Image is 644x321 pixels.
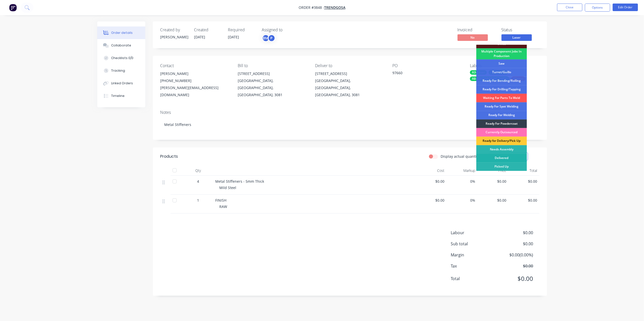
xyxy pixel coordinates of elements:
div: [GEOGRAPHIC_DATA], [GEOGRAPHIC_DATA], [GEOGRAPHIC_DATA], 3081 [238,77,307,98]
div: BM [262,34,270,42]
span: 4 [197,179,199,184]
div: [PERSON_NAME][PHONE_NUMBER][PERSON_NAME][EMAIL_ADDRESS][DOMAIN_NAME] [160,70,230,98]
button: Laser [502,34,532,42]
div: Picked Up [476,162,527,171]
img: Factory [9,4,17,11]
div: A3-Laser [470,70,487,75]
div: Created by [160,28,188,32]
span: 0% [448,179,475,184]
button: Order details [97,26,145,39]
button: Options [585,4,610,12]
span: Order #3848 - [299,5,324,10]
button: Checklists 0/0 [97,52,145,64]
span: [DATE] [194,35,205,39]
span: 0% [448,198,475,203]
span: $0.00 [496,241,533,247]
button: Close [557,4,582,11]
div: Currently Outsourced [476,128,527,137]
div: Linked Orders [111,81,133,86]
div: [STREET_ADDRESS] [315,70,384,77]
span: FINISH [216,198,227,203]
div: 97660 [393,70,456,77]
div: Needs Assembly [476,145,527,154]
div: Deliver to [315,63,384,68]
div: Markup [446,166,478,176]
div: Contact [160,63,230,68]
div: Saw [476,59,527,68]
div: [STREET_ADDRESS][GEOGRAPHIC_DATA], [GEOGRAPHIC_DATA], [GEOGRAPHIC_DATA], 3081 [238,70,307,98]
span: Mild Steel [220,185,236,190]
span: Labour [451,230,496,236]
div: [STREET_ADDRESS][GEOGRAPHIC_DATA], [GEOGRAPHIC_DATA], [GEOGRAPHIC_DATA], 3081 [315,70,384,98]
button: Linked Orders [97,77,145,90]
div: Bill to [238,63,307,68]
span: 1 [197,198,199,203]
button: Edit Order [613,4,638,11]
span: $0.00 [510,198,537,203]
span: $0.00 [480,179,507,184]
span: $0.00 [496,274,533,283]
div: Notes [160,110,539,115]
div: PO [393,63,462,68]
button: Timeline [97,90,145,102]
div: Checklists 0/0 [111,56,133,60]
span: $0.00 [496,263,533,269]
div: Required [228,28,256,32]
a: Trendgosa [324,5,345,10]
span: Total [451,276,496,282]
div: Ready for Delivery/Pick Up [476,137,527,145]
div: Tracking [111,68,125,73]
div: [GEOGRAPHIC_DATA], [GEOGRAPHIC_DATA], [GEOGRAPHIC_DATA], 3081 [315,77,384,98]
span: Laser [502,34,532,41]
div: Delivered [476,154,527,162]
div: [PERSON_NAME][EMAIL_ADDRESS][DOMAIN_NAME] [160,84,230,98]
div: Metal Stiffeners [160,117,539,132]
div: Ready For Powdercoat [476,119,527,128]
span: Tax [451,263,496,269]
div: [STREET_ADDRESS] [238,70,307,77]
div: A8-[GEOGRAPHIC_DATA] [470,76,509,81]
span: $0.00 [496,230,533,236]
span: Margin [451,252,496,258]
span: $0.00 [510,179,537,184]
span: RAW [220,204,227,209]
span: No [458,34,488,41]
button: BMP [262,34,275,42]
div: Turret/Guillo [476,68,527,76]
span: $0.00 ( 0.00 %) [496,252,533,258]
div: P [268,34,275,42]
div: Invoiced [458,28,495,32]
div: Waiting For Parts To Weld [476,94,527,102]
div: Assigned to [262,28,313,32]
div: Ready For Bending/Rolling [476,76,527,85]
div: [PERSON_NAME] [160,34,188,40]
div: Collaborate [111,43,131,48]
div: [PERSON_NAME] [160,70,230,77]
label: Display actual quantities [441,154,483,159]
div: Labels [470,63,539,68]
span: Metal Stiffeners - 5mm Thick [216,179,264,184]
div: [PHONE_NUMBER] [160,77,230,84]
button: Collaborate [97,39,145,52]
div: Qty [183,166,213,176]
span: Sub total [451,241,496,247]
span: $0.00 [418,198,445,203]
div: Ready For Spot Welding [476,102,527,111]
div: Multiple Component Jobs In Production [476,48,527,59]
div: Ready For Welding [476,111,527,119]
button: Tracking [97,64,145,77]
span: $0.00 [418,179,445,184]
div: Timeline [111,94,125,98]
span: $0.00 [480,198,507,203]
div: Status [502,28,539,32]
div: Cost [416,166,447,176]
div: Created [194,28,222,32]
div: Products [160,153,178,159]
span: [DATE] [228,35,239,39]
div: Ready For Drilling/Tapping [476,85,527,94]
div: Order details [111,31,133,35]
